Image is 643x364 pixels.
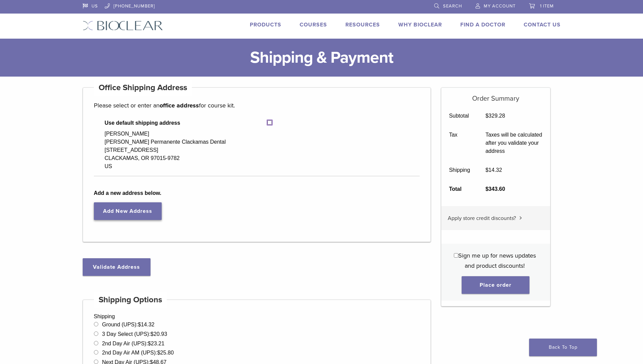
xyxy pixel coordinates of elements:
bdi: 23.21 [148,341,164,346]
span: $ [485,186,488,192]
span: $ [150,331,154,337]
span: $ [157,350,160,356]
a: Courses [300,21,327,28]
bdi: 25.80 [157,350,174,356]
p: Please select or enter an for course kit. [94,100,420,110]
a: Why Bioclear [398,21,442,28]
span: Apply store credit discounts? [448,215,516,222]
span: $ [485,167,488,173]
bdi: 14.32 [138,322,155,327]
th: Total [441,180,478,199]
th: Subtotal [441,106,478,125]
a: Products [250,21,281,28]
a: Add New Address [94,202,162,220]
td: Taxes will be calculated after you validate your address [478,125,550,161]
h4: Office Shipping Address [94,80,192,96]
button: Validate Address [83,258,150,276]
img: caret.svg [519,216,522,220]
b: Add a new address below. [94,189,420,197]
h4: Shipping Options [94,292,167,308]
input: Sign me up for news updates and product discounts! [454,253,458,258]
label: Ground (UPS): [102,322,155,327]
label: 2nd Day Air AM (UPS): [102,350,174,356]
button: Place order [462,276,529,294]
label: 3 Day Select (UPS): [102,331,167,337]
bdi: 20.93 [150,331,167,337]
span: $ [138,322,141,327]
th: Tax [441,125,478,161]
div: [PERSON_NAME] [PERSON_NAME] Permanente Clackamas Dental [STREET_ADDRESS] CLACKAMAS, OR 97015-9782 US [105,130,226,170]
span: $ [485,113,488,119]
span: Use default shipping address [105,119,268,127]
a: Contact Us [524,21,561,28]
a: Find A Doctor [460,21,505,28]
span: Search [443,3,462,9]
span: $ [148,341,151,346]
th: Shipping [441,161,478,180]
bdi: 329.28 [485,113,505,119]
img: Bioclear [83,21,163,31]
a: Back To Top [529,339,597,356]
a: Resources [345,21,380,28]
span: Sign me up for news updates and product discounts! [458,252,536,269]
span: 1 item [540,3,554,9]
bdi: 343.60 [485,186,505,192]
strong: office address [160,102,199,109]
label: 2nd Day Air (UPS): [102,341,164,346]
bdi: 14.32 [485,167,502,173]
h5: Order Summary [441,88,550,103]
span: My Account [484,3,516,9]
